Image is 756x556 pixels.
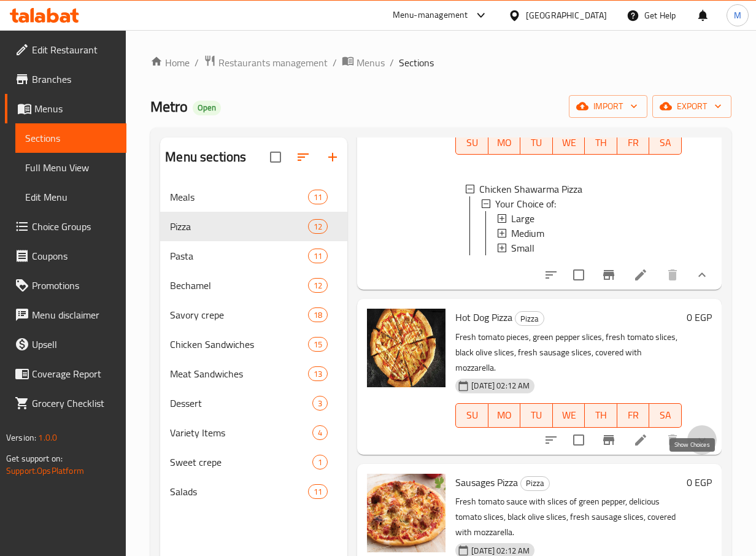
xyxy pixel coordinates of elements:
svg: Show Choices [695,268,709,282]
span: 12 [309,280,327,292]
span: Sections [25,131,117,145]
div: items [308,278,328,293]
span: WE [558,406,580,424]
a: Edit menu item [633,433,648,447]
a: Coverage Report [5,359,126,388]
div: items [308,366,328,381]
button: delete [658,425,687,455]
span: Menus [34,101,117,116]
a: Coupons [5,241,126,271]
span: Dessert [170,396,312,411]
span: Sausages Pizza [455,473,518,492]
div: Meat Sandwiches13 [160,359,347,388]
nav: breadcrumb [150,55,731,71]
a: Menus [342,55,385,71]
img: Sausages Pizza [367,474,445,552]
span: Pizza [521,476,549,490]
button: TH [585,130,617,155]
a: Support.OpsPlatform [6,463,84,479]
div: items [308,249,328,263]
div: items [312,425,328,440]
div: Salads11 [160,477,347,506]
span: Select to update [566,262,592,288]
button: export [652,95,731,118]
span: Select to update [566,427,592,453]
button: MO [488,130,521,155]
div: Pasta11 [160,241,347,271]
span: 18 [309,309,327,321]
span: Sections [399,55,434,70]
div: Meals11 [160,182,347,212]
span: Savory crepe [170,307,308,322]
span: Open [193,102,221,113]
span: MO [493,134,516,152]
div: Pizza [515,311,544,326]
span: Coverage Report [32,366,117,381]
div: Menu-management [393,8,468,23]
div: Open [193,101,221,115]
a: Branches [5,64,126,94]
li: / [333,55,337,70]
a: Menu disclaimer [5,300,126,330]
a: Upsell [5,330,126,359]
a: Full Menu View [15,153,126,182]
div: Chicken Sandwiches15 [160,330,347,359]
button: TU [520,403,553,428]
button: TH [585,403,617,428]
span: import [579,99,638,114]
button: sort-choices [536,260,566,290]
span: export [662,99,722,114]
span: 11 [309,486,327,498]
h2: Menu sections [165,148,246,166]
span: Bechamel [170,278,308,293]
button: show more [687,260,717,290]
span: Version: [6,430,36,446]
button: SA [649,403,682,428]
div: Savory crepe18 [160,300,347,330]
span: Meat Sandwiches [170,366,308,381]
button: SA [649,130,682,155]
span: TU [525,134,548,152]
span: 15 [309,339,327,350]
span: Grocery Checklist [32,396,117,411]
span: 12 [309,221,327,233]
span: Chicken Sandwiches [170,337,308,352]
button: sort-choices [536,425,566,455]
span: Branches [32,72,117,87]
a: Menus [5,94,126,123]
div: Dessert3 [160,388,347,418]
span: Menus [357,55,385,70]
span: MO [493,406,516,424]
li: / [390,55,394,70]
a: Choice Groups [5,212,126,241]
span: Salads [170,484,308,499]
button: FR [617,130,650,155]
a: Restaurants management [204,55,328,71]
span: Hot Dog Pizza [455,308,512,326]
span: Your Choice of: [495,196,556,211]
button: SU [455,403,488,428]
span: 3 [313,398,327,409]
div: Sweet crepe1 [160,447,347,477]
div: Sweet crepe [170,455,312,469]
a: Promotions [5,271,126,300]
span: 1.0.0 [38,430,57,446]
span: Menu disclaimer [32,307,117,322]
span: 11 [309,191,327,203]
div: Pizza12 [160,212,347,241]
span: FR [622,406,645,424]
span: Restaurants management [218,55,328,70]
h6: 0 EGP [687,474,712,491]
span: Upsell [32,337,117,352]
button: SU [455,130,488,155]
img: Hot Dog Pizza [367,309,445,387]
span: Variety Items [170,425,312,440]
span: Small [511,241,534,255]
button: WE [553,403,585,428]
span: Medium [511,226,544,241]
div: [GEOGRAPHIC_DATA] [526,9,607,22]
span: 4 [313,427,327,439]
a: Grocery Checklist [5,388,126,418]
